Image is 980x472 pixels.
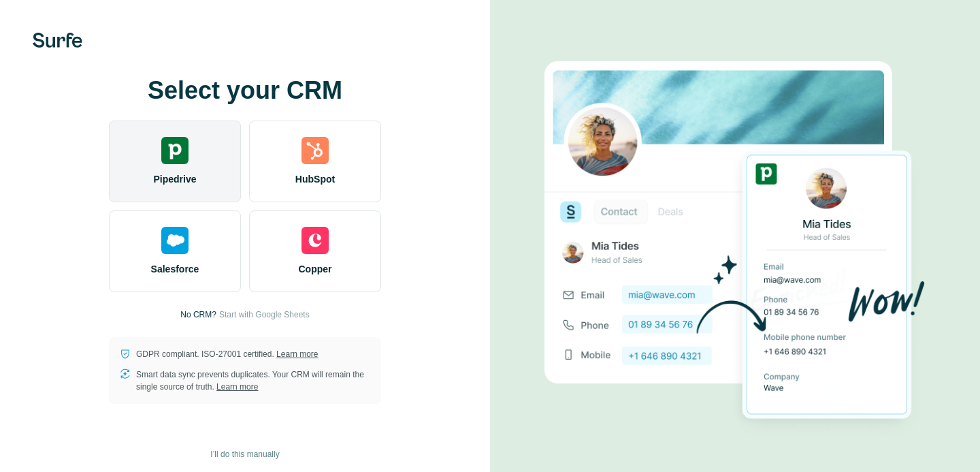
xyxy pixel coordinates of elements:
[201,444,289,465] button: I’ll do this manually
[136,368,370,393] p: Smart data sync prevents duplicates. Your CRM will remain the single source of truth.
[109,77,381,104] h1: Select your CRM
[210,448,279,460] span: I’ll do this manually
[136,348,318,360] p: GDPR compliant. ISO-27001 certified.
[544,38,926,443] img: PIPEDRIVE image
[301,137,329,164] img: hubspot's logo
[33,33,82,48] img: Surfe's logo
[151,262,199,276] span: Salesforce
[276,349,318,359] a: Learn more
[299,262,332,276] span: Copper
[161,137,189,164] img: pipedrive's logo
[216,382,258,392] a: Learn more
[180,309,216,321] p: No CRM?
[219,309,310,321] button: Start with Google Sheets
[295,172,335,186] span: HubSpot
[161,227,189,254] img: salesforce's logo
[153,172,196,186] span: Pipedrive
[301,227,329,254] img: copper's logo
